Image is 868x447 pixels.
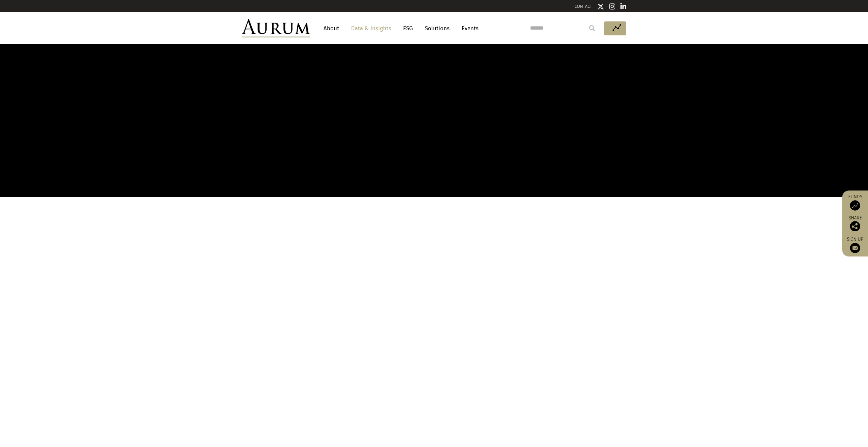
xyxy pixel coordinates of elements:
[320,22,343,35] a: About
[458,22,479,35] a: Events
[609,3,615,10] img: Instagram icon
[400,22,416,35] a: ESG
[574,4,592,9] a: CONTACT
[242,19,310,37] img: Aurum
[585,21,599,35] input: Submit
[846,194,865,211] a: Funds
[620,3,627,10] img: Linkedin icon
[597,3,604,10] img: Twitter icon
[348,22,395,35] a: Data & Insights
[421,22,453,35] a: Solutions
